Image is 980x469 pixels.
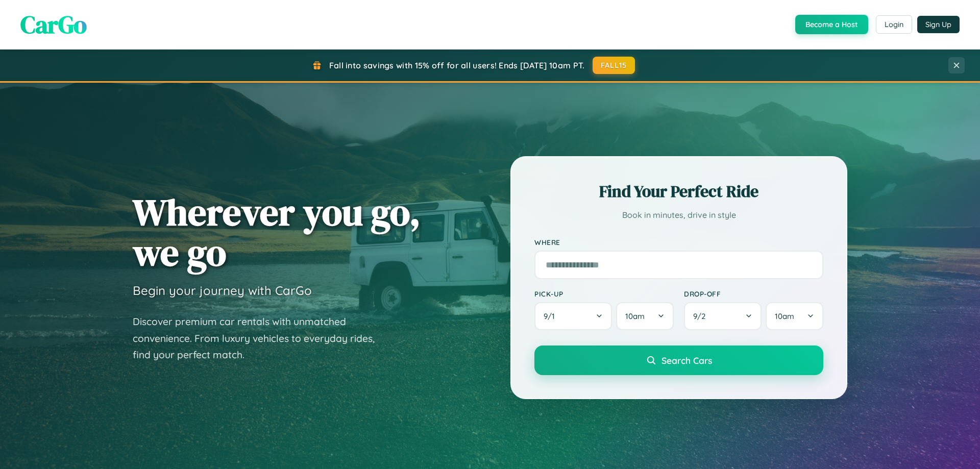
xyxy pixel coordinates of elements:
[133,283,312,298] h3: Begin your journey with CarGo
[876,15,912,34] button: Login
[684,289,823,298] label: Drop-off
[917,16,960,33] button: Sign Up
[329,60,585,70] span: Fall into savings with 15% off for all users! Ends [DATE] 10am PT.
[20,8,87,41] span: CarGo
[693,311,710,321] span: 9 / 2
[684,302,762,330] button: 9/2
[133,313,388,363] p: Discover premium car rentals with unmatched convenience. From luxury vehicles to everyday rides, ...
[534,180,823,203] h2: Find Your Perfect Ride
[625,311,645,321] span: 10am
[775,311,794,321] span: 10am
[795,15,868,34] button: Become a Host
[534,302,612,330] button: 9/1
[534,208,823,223] p: Book in minutes, drive in style
[593,57,635,74] button: FALL15
[534,238,823,246] label: Where
[766,302,823,330] button: 10am
[544,311,560,321] span: 9 / 1
[534,289,674,298] label: Pick-up
[661,355,712,366] span: Search Cars
[616,302,674,330] button: 10am
[534,345,823,375] button: Search Cars
[133,192,421,273] h1: Wherever you go, we go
